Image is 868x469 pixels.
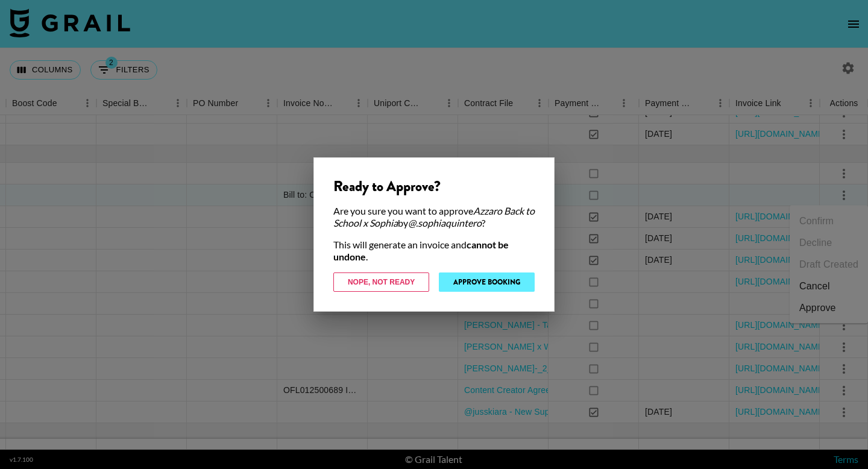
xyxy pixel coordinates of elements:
[333,205,535,228] em: Azzaro Back to School x Sophia
[333,205,535,229] div: Are you sure you want to approve by ?
[333,239,509,262] strong: cannot be undone
[439,272,535,292] button: Approve Booking
[333,177,535,195] div: Ready to Approve?
[408,217,482,228] em: @ .sophiaquintero
[333,239,535,263] div: This will generate an invoice and .
[333,272,429,292] button: Nope, Not Ready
